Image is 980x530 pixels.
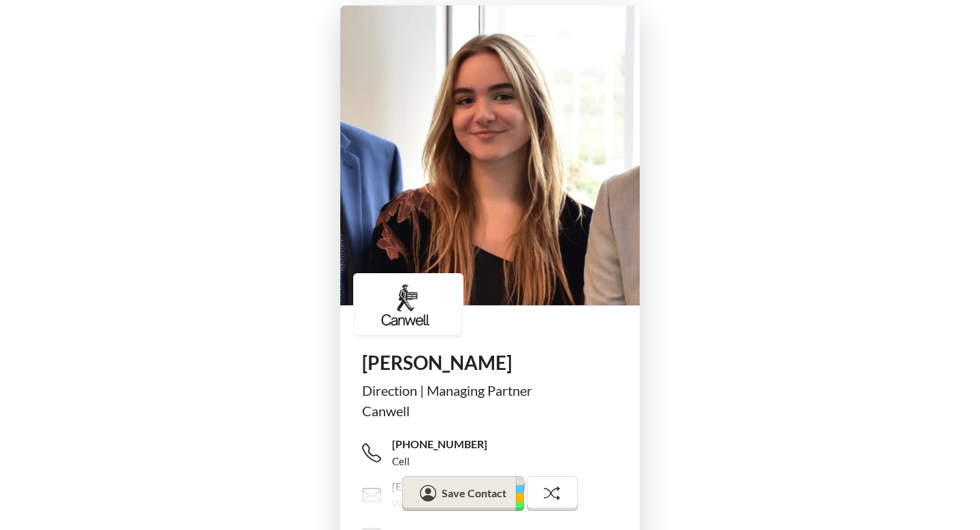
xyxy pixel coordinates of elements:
img: logo [355,275,461,335]
span: [PHONE_NUMBER] [392,437,487,452]
img: profile picture [340,5,640,305]
div: Direction | Managing Partner [362,380,618,401]
button: Save Contact [402,476,523,511]
div: Canwell [362,401,618,421]
a: [PHONE_NUMBER]Cell [362,432,629,474]
span: Save Contact [442,486,506,499]
h1: [PERSON_NAME] [362,352,618,375]
div: Cell [392,454,410,469]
